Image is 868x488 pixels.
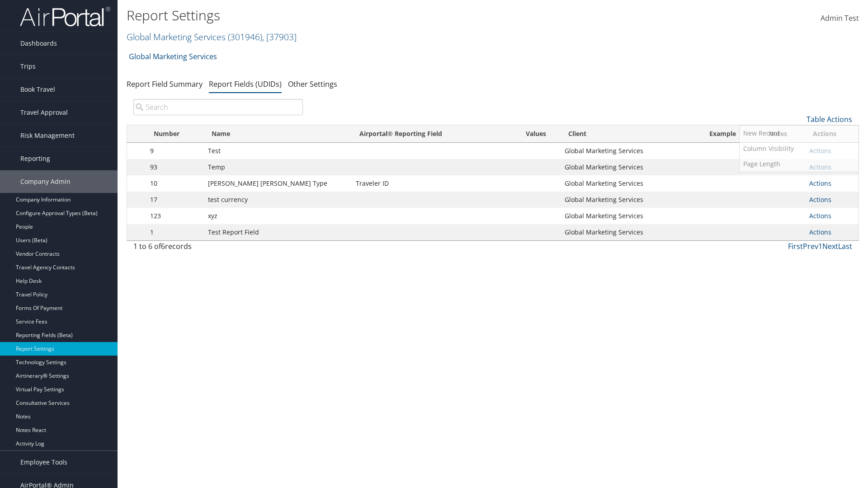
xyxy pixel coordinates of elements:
span: Company Admin [20,170,71,193]
span: Travel Approval [20,101,68,124]
img: airportal-logo.png [20,6,110,27]
a: Page Length [740,156,859,172]
span: Book Travel [20,78,55,101]
a: New Record [740,126,859,141]
span: Employee Tools [20,451,67,474]
span: Trips [20,55,36,78]
span: Risk Management [20,124,75,147]
span: Reporting [20,147,50,170]
span: Dashboards [20,32,57,55]
a: Column Visibility [740,141,859,156]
